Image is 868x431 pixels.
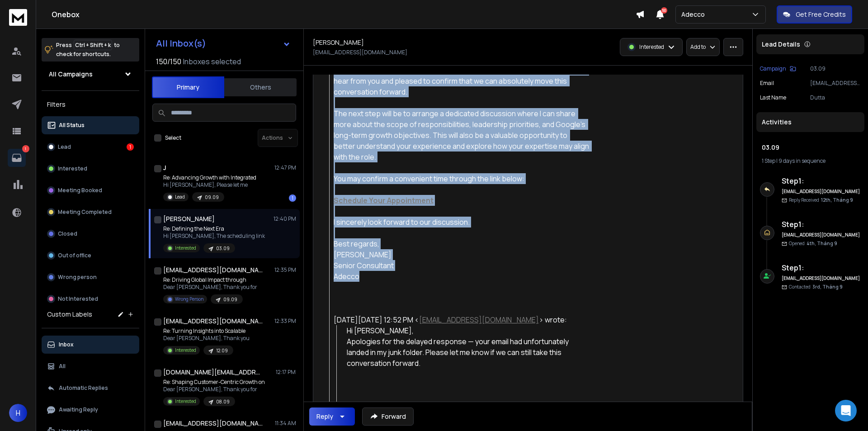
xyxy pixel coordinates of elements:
h1: 03.09 [762,143,859,152]
button: All Campaigns [42,65,139,83]
p: [EMAIL_ADDRESS][DOMAIN_NAME] [313,49,407,56]
p: 12:47 PM [274,164,296,171]
p: Dutta [810,94,861,101]
span: 9 days in sequence [778,157,826,165]
div: 1 [289,194,296,202]
p: Adecco [681,10,708,19]
p: Press to check for shortcuts. [56,41,120,59]
h1: [PERSON_NAME] [163,214,215,223]
p: Closed [58,230,77,237]
span: 12th, Tháng 9 [821,197,853,203]
div: Open Intercom Messenger [835,400,857,422]
p: Re: Driving Global Impact through [163,276,257,284]
p: Interested [175,347,196,354]
span: Hi [PERSON_NAME], [347,326,414,336]
button: Not Interested [42,290,139,308]
h1: J [163,163,166,172]
span: 150 / 150 [156,56,181,67]
p: 11:34 AM [275,420,296,427]
a: Schedule Your Appointment [334,195,434,205]
span: 4th, Tháng 9 [807,240,837,246]
h6: Step 1 : [782,175,861,186]
button: All Inbox(s) [149,34,298,52]
button: Get Free Credits [777,5,852,24]
p: Lead Details [762,40,800,49]
p: Re: Turning Insights into Scalable [163,327,250,335]
p: Dear [PERSON_NAME], Thank you for [163,386,265,393]
p: Hi [PERSON_NAME], Please let me [163,181,256,189]
p: Awaiting Reply [59,406,98,413]
p: 12:17 PM [276,369,296,376]
h6: [EMAIL_ADDRESS][DOMAIN_NAME] [782,188,861,195]
h1: All Campaigns [49,70,93,79]
p: 09.09 [205,194,219,201]
button: Reply [309,407,355,426]
p: Re: Advancing Growth with Integrated [163,174,256,181]
button: All [42,357,139,375]
p: 12:40 PM [274,215,296,223]
div: Reply [316,412,333,421]
div: Activities [756,112,864,132]
button: Awaiting Reply [42,401,139,419]
p: Lead [175,194,185,200]
h1: [PERSON_NAME] [313,38,364,47]
p: Wrong Person [175,296,203,303]
div: You may confirm a convenient time through the link below: [334,173,590,184]
span: Ctrl + Shift + k [74,40,112,50]
h6: Step 1 : [782,262,861,273]
h1: All Inbox(s) [156,39,206,48]
p: Dear [PERSON_NAME], Thank you [163,335,250,342]
button: H [9,404,27,422]
button: Campaign [760,65,796,72]
span: Apologies for the delayed response — your email had unfortunately landed in my junk folder. Pleas... [347,336,569,368]
p: 1 [22,145,29,152]
label: Select [165,134,181,142]
button: Others [224,77,297,97]
div: | [762,157,859,165]
h1: [EMAIL_ADDRESS][DOMAIN_NAME] [163,265,263,275]
button: Closed [42,225,139,243]
h3: Inboxes selected [183,56,241,67]
p: Re: Defining the Next Era [163,225,265,232]
p: 12:35 PM [274,266,296,274]
button: Out of office [42,246,139,265]
button: Primary [152,76,224,98]
p: Inbox [59,341,74,348]
h1: [DOMAIN_NAME][EMAIL_ADDRESS][DOMAIN_NAME] [163,368,263,377]
p: Contacted [789,284,843,290]
div: 1 [127,143,134,151]
span: 3rd, Tháng 9 [812,284,843,290]
button: All Status [42,116,139,134]
p: 03.09 [216,245,230,252]
div: [DATE][DATE] 12:52 PM < > wrote: [334,314,590,325]
p: All [59,363,66,370]
p: Interested [175,245,196,251]
div: I sincerely look forward to our discussion. [334,217,590,227]
a: [EMAIL_ADDRESS][DOMAIN_NAME] [419,315,539,325]
button: Automatic Replies [42,379,139,397]
p: Not Interested [58,295,98,303]
p: Lead [58,143,71,151]
p: Out of office [58,252,91,259]
p: Campaign [760,65,786,72]
h3: Custom Labels [47,310,92,319]
h6: [EMAIL_ADDRESS][DOMAIN_NAME] [782,275,861,282]
button: Meeting Completed [42,203,139,221]
p: Last Name [760,94,786,101]
p: Hi [PERSON_NAME], The scheduling link [163,232,265,240]
p: Dear [PERSON_NAME], Thank you for [163,284,257,291]
p: Interested [58,165,87,172]
p: Automatic Replies [59,384,108,392]
p: 08.09 [216,398,230,405]
p: 09.09 [223,296,237,303]
button: Meeting Booked [42,181,139,199]
h6: [EMAIL_ADDRESS][DOMAIN_NAME] [782,232,861,238]
h1: [EMAIL_ADDRESS][DOMAIN_NAME] [163,317,263,326]
img: logo [9,9,27,26]
p: Email [760,80,774,87]
p: 03.09 [810,65,861,72]
p: [EMAIL_ADDRESS][DOMAIN_NAME] [810,80,861,87]
h6: Step 1 : [782,219,861,230]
